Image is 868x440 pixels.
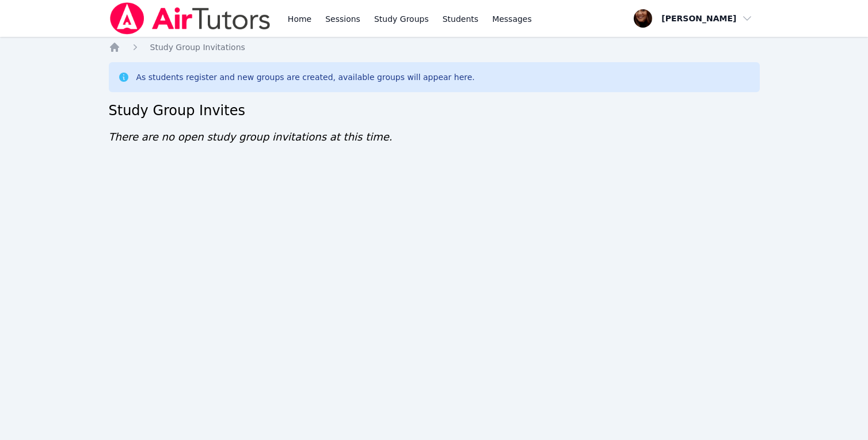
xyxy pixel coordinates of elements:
img: Air Tutors [109,2,272,35]
h2: Study Group Invites [109,101,760,120]
a: Study Group Invitations [150,41,245,53]
span: Messages [492,13,532,25]
nav: Breadcrumb [109,41,760,53]
span: There are no open study group invitations at this time. [109,131,393,143]
div: As students register and new groups are created, available groups will appear here. [136,71,475,83]
span: Study Group Invitations [150,43,245,52]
